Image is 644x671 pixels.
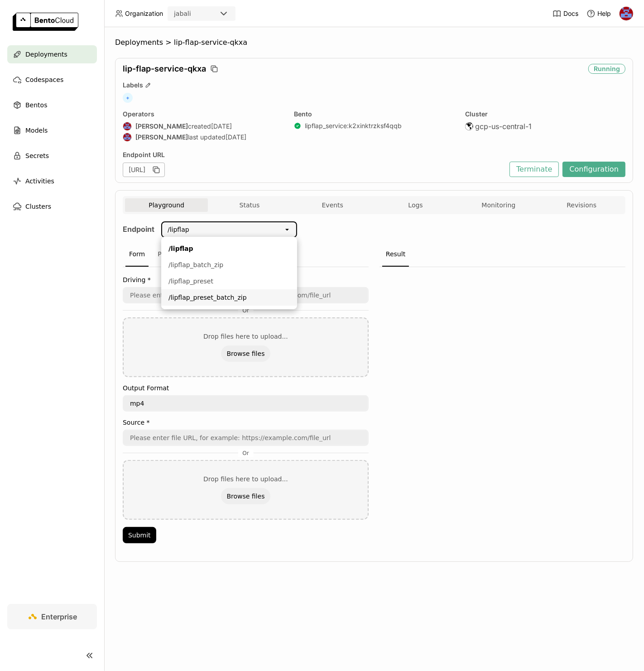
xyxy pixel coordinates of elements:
[13,13,78,31] img: logo
[124,288,368,302] input: Please enter file URL, for example: https://example.com/file_url
[125,242,149,267] div: Form
[125,198,208,212] button: Playground
[25,125,48,136] span: Models
[154,242,183,267] div: Python
[7,197,97,216] a: Clusters
[161,237,297,309] ul: Menu
[7,96,97,114] a: Bentos
[115,38,163,47] span: Deployments
[25,176,54,187] span: Activities
[174,9,191,18] div: jabali
[123,384,369,392] label: Output Format
[123,163,165,177] div: [URL]
[211,122,232,130] span: [DATE]
[221,488,270,504] button: Browse files
[168,225,189,234] div: /lipflap
[192,10,193,19] input: Selected jabali.
[123,225,154,234] strong: Endpoint
[123,419,369,426] label: Source *
[586,9,611,18] div: Help
[226,133,246,141] span: [DATE]
[7,45,97,63] a: Deployments
[25,100,47,110] span: Bentos
[305,122,402,130] a: lipflap_service:k2xinktrzksf4qqb
[168,260,290,269] div: /lipflap_batch_zip
[174,38,247,47] span: lip-flap-service-qkxa
[203,333,288,340] div: Drop files here to upload...
[124,431,368,445] input: Please enter file URL, for example: https://example.com/file_url
[123,93,133,103] span: +
[168,244,290,253] div: /lipflap
[123,276,369,283] label: Driving *
[238,307,253,314] span: Or
[124,396,368,411] textarea: mp4
[7,121,97,139] a: Models
[457,198,540,212] button: Monitoring
[221,345,270,362] button: Browse files
[540,198,623,212] button: Revisions
[125,10,163,18] span: Organization
[123,110,283,118] div: Operators
[25,150,49,161] span: Secrets
[509,162,559,177] button: Terminate
[168,293,290,302] div: /lipflap_preset_batch_zip
[7,172,97,190] a: Activities
[123,122,131,130] img: Jhonatan Oliveira
[553,9,578,18] a: Docs
[7,147,97,165] a: Secrets
[168,277,290,286] div: /lipflap_preset
[7,604,97,629] a: Enterprise
[123,151,505,159] div: Endpoint URL
[115,38,633,47] nav: Breadcrumbs navigation
[284,226,291,233] svg: open
[123,122,283,131] div: created
[25,201,51,212] span: Clusters
[25,49,67,60] span: Deployments
[163,38,174,47] span: >
[291,198,374,212] button: Events
[238,450,253,457] span: Or
[408,201,423,209] span: Logs
[135,122,188,130] strong: [PERSON_NAME]
[620,7,633,20] img: Jhonatan Oliveira
[208,198,291,212] button: Status
[562,162,625,177] button: Configuration
[475,122,532,131] span: gcp-us-central-1
[588,64,625,74] div: Running
[123,527,156,543] button: Submit
[7,71,97,89] a: Codespaces
[294,110,454,118] div: Bento
[563,10,578,18] span: Docs
[123,133,131,141] img: Jhonatan Oliveira
[25,74,63,85] span: Codespaces
[135,133,188,141] strong: [PERSON_NAME]
[382,242,409,267] div: Result
[42,612,77,621] span: Enterprise
[465,110,625,118] div: Cluster
[597,10,611,18] span: Help
[203,475,288,483] div: Drop files here to upload...
[190,225,191,234] input: Selected /lipflap.
[123,81,625,89] div: Labels
[123,133,283,142] div: last updated
[123,64,206,74] span: lip-flap-service-qkxa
